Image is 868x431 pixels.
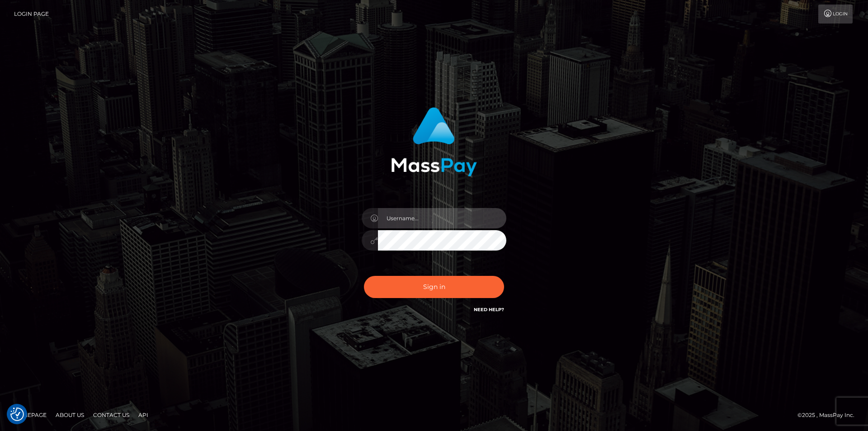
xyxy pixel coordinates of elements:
[10,408,50,422] a: Homepage
[364,276,504,298] button: Sign in
[391,107,477,176] img: MassPay Login
[378,208,506,228] input: Username...
[797,410,861,420] div: © 2025 , MassPay Inc.
[474,307,504,313] a: Need Help?
[52,408,88,422] a: About Us
[90,408,133,422] a: Contact Us
[135,408,152,422] a: API
[14,5,49,24] a: Login Page
[10,407,24,421] img: Revisit consent button
[10,407,24,421] button: Consent Preferences
[818,5,853,24] a: Login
